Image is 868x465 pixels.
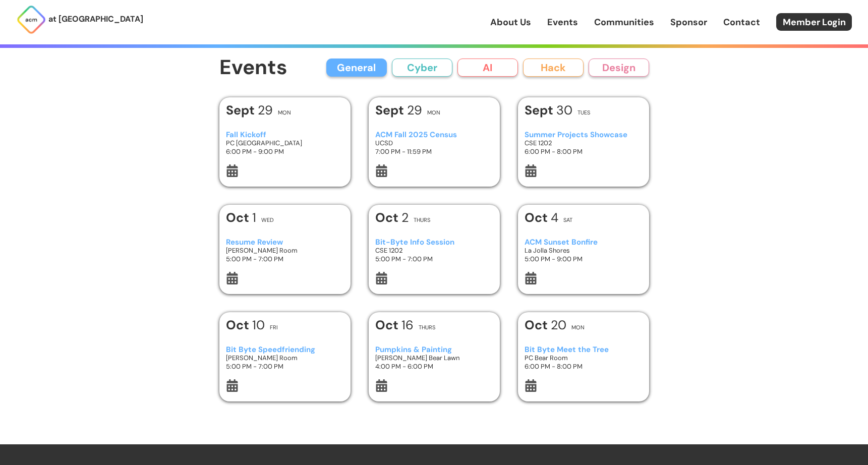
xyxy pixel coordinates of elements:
h3: Fall Kickoff [226,131,343,139]
h3: 6:00 PM - 8:00 PM [525,147,642,156]
a: Contact [723,16,760,29]
h3: ACM Sunset Bonfire [525,238,642,247]
h2: Mon [278,110,291,115]
h3: Bit Byte Speedfriending [226,345,343,354]
h2: Thurs [414,217,430,223]
a: Sponsor [670,16,707,29]
h3: [PERSON_NAME] Room [226,354,343,362]
h3: La Jolla Shores [525,246,642,255]
h3: Bit Byte Meet the Tree [525,345,642,354]
h2: Mon [571,325,585,330]
h3: 4:00 PM - 6:00 PM [375,362,493,371]
img: ACM Logo [16,5,46,35]
b: Sept [375,102,407,119]
h3: 5:00 PM - 9:00 PM [525,255,642,263]
b: Oct [375,209,401,226]
b: Oct [525,209,551,226]
h3: [PERSON_NAME] Room [226,246,343,255]
h3: PC Bear Room [525,354,642,362]
b: Oct [375,317,401,333]
button: Cyber [392,59,452,77]
button: Hack [523,59,584,77]
h3: 5:00 PM - 7:00 PM [226,362,343,371]
b: Sept [525,102,556,119]
h3: UCSD [375,139,493,147]
h3: 6:00 PM - 8:00 PM [525,362,642,371]
h1: 1 [226,211,256,224]
h1: 29 [375,104,422,117]
h1: Events [219,56,287,79]
h3: [PERSON_NAME] Bear Lawn [375,354,493,362]
h3: CSE 1202 [375,246,493,255]
h3: Bit-Byte Info Session [375,238,493,247]
button: AI [457,59,518,77]
p: at [GEOGRAPHIC_DATA] [48,13,143,26]
b: Sept [226,102,258,119]
h3: Summer Projects Showcase [525,131,642,139]
a: Member Login [776,13,852,31]
h2: Fri [270,325,278,330]
h3: Resume Review [226,238,343,247]
button: General [326,59,387,77]
h1: 20 [525,319,566,331]
b: Oct [226,317,252,333]
a: About Us [490,16,531,29]
h3: ACM Fall 2025 Census [375,131,493,139]
button: Design [589,59,649,77]
h3: 5:00 PM - 7:00 PM [375,255,493,263]
h3: 7:00 PM - 11:59 PM [375,147,493,156]
h1: 4 [525,211,558,224]
h1: 30 [525,104,572,117]
a: at [GEOGRAPHIC_DATA] [16,5,143,35]
h3: CSE 1202 [525,139,642,147]
h3: 5:00 PM - 7:00 PM [226,255,343,263]
b: Oct [525,317,551,333]
h3: PC [GEOGRAPHIC_DATA] [226,139,343,147]
h2: Sat [563,217,572,223]
h2: Mon [427,110,440,115]
h2: Wed [261,217,274,223]
a: Events [547,16,578,29]
h2: Tues [577,110,590,115]
h3: 6:00 PM - 9:00 PM [226,147,343,156]
h1: 2 [375,211,409,224]
b: Oct [226,209,252,226]
h1: 16 [375,319,414,331]
h2: Thurs [419,325,435,330]
h1: 10 [226,319,265,331]
h1: 29 [226,104,273,117]
h3: Pumpkins & Painting [375,345,493,354]
a: Communities [594,16,654,29]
